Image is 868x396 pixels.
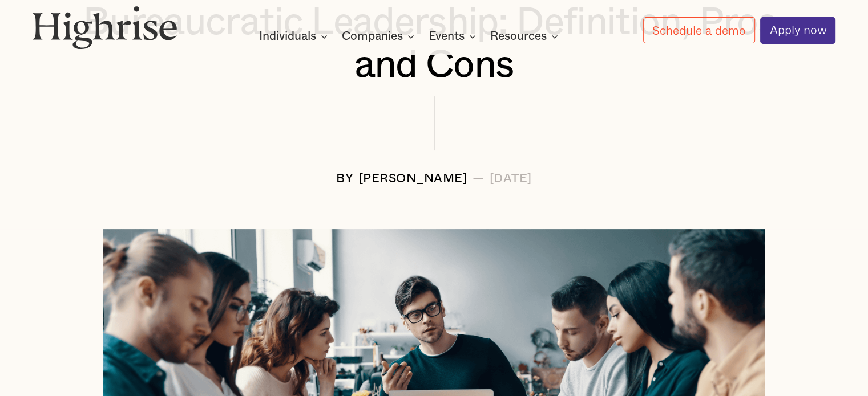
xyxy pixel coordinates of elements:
[259,30,331,43] div: Individuals
[429,30,465,43] div: Events
[342,30,418,43] div: Companies
[490,30,562,43] div: Resources
[429,30,479,43] div: Events
[336,172,353,186] div: BY
[490,172,532,186] div: [DATE]
[760,17,835,44] a: Apply now
[33,6,177,50] img: Highrise logo
[359,172,467,186] div: [PERSON_NAME]
[643,17,755,43] a: Schedule a demo
[490,30,547,43] div: Resources
[259,30,316,43] div: Individuals
[473,172,485,186] div: —
[342,30,403,43] div: Companies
